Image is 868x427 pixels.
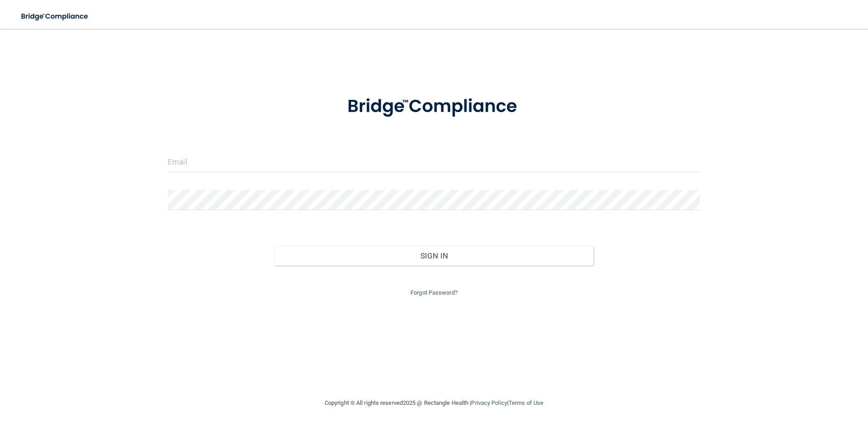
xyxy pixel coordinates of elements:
[471,399,507,406] a: Privacy Policy
[329,83,539,130] img: bridge_compliance_login_screen.278c3ca4.svg
[274,246,594,266] button: Sign In
[509,399,543,406] a: Terms of Use
[410,289,458,296] a: Forgot Password?
[269,389,599,418] div: Copyright © All rights reserved 2025 @ Rectangle Health | |
[168,152,700,172] input: Email
[14,7,97,26] img: bridge_compliance_login_screen.278c3ca4.svg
